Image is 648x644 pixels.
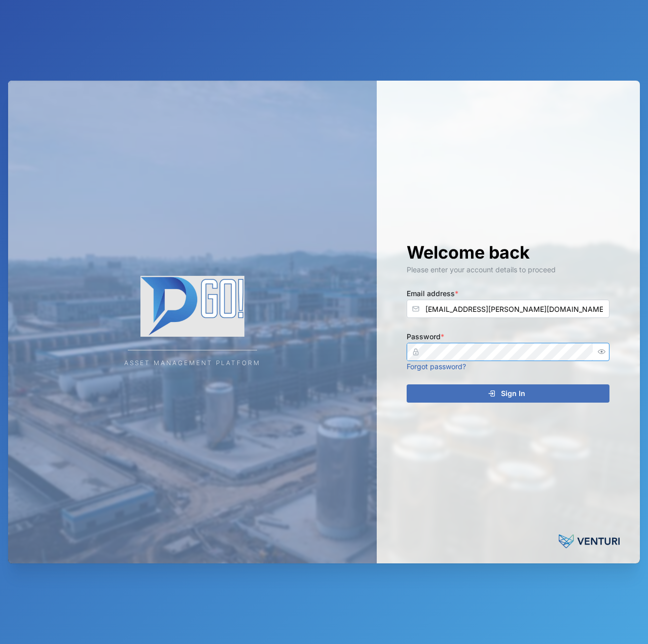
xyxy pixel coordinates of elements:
img: Company Logo [91,276,294,337]
a: Forgot password? [407,362,466,371]
h1: Welcome back [407,241,609,264]
div: Please enter your account details to proceed [407,264,609,275]
img: Powered by: Venturi [559,531,620,551]
span: Sign In [501,385,525,402]
div: Asset Management Platform [124,359,261,368]
input: Enter your email [407,300,609,318]
label: Password [407,331,444,342]
button: Sign In [407,384,609,403]
label: Email address [407,288,458,299]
